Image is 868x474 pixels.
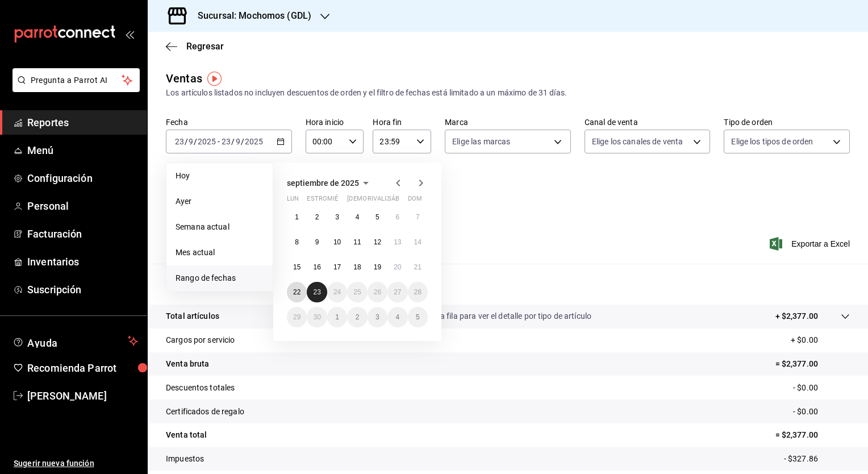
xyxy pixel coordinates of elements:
[27,200,69,212] font: Personal
[327,232,347,252] button: 10 de septiembre de 2025
[293,288,301,296] abbr: 22 de septiembre de 2025
[235,137,241,146] input: --
[452,136,510,147] span: Elige las marcas
[375,313,379,321] abbr: 3 de octubre de 2025
[347,282,367,302] button: 25 de septiembre de 2025
[313,313,320,321] abbr: 30 de septiembre de 2025
[244,137,264,146] input: ----
[387,307,407,327] button: 4 de octubre de 2025
[387,232,407,252] button: 13 de septiembre de 2025
[176,221,264,233] span: Semana actual
[174,137,185,146] input: --
[307,257,327,277] button: 16 de septiembre de 2025
[27,362,116,374] font: Recomienda Parrot
[793,406,850,418] p: - $0.00
[445,118,571,126] label: Marca
[221,137,231,146] input: --
[327,207,347,227] button: 3 de septiembre de 2025
[176,272,264,284] span: Rango de fechas
[315,213,319,221] abbr: 2 de septiembre de 2025
[307,232,327,252] button: 9 de septiembre de 2025
[241,137,244,146] span: /
[287,178,359,188] span: septiembre de 2025
[293,263,301,271] abbr: 15 de septiembre de 2025
[307,195,343,207] abbr: martes
[327,195,338,207] abbr: miércoles
[368,195,399,207] abbr: viernes
[166,277,850,291] p: Resumen
[287,307,307,327] button: 29 de septiembre de 2025
[295,238,299,246] abbr: 8 de septiembre de 2025
[356,213,360,221] abbr: 4 de septiembre de 2025
[333,263,341,271] abbr: 17 de septiembre de 2025
[307,282,327,302] button: 23 de septiembre de 2025
[176,247,264,259] span: Mes actual
[775,310,818,322] p: + $2,377.00
[327,257,347,277] button: 17 de septiembre de 2025
[395,213,399,221] abbr: 6 de septiembre de 2025
[194,137,197,146] span: /
[12,68,140,92] button: Pregunta a Parrot AI
[585,118,711,126] label: Canal de venta
[353,288,361,296] abbr: 25 de septiembre de 2025
[207,72,222,86] button: Marcador de información sobre herramientas
[368,232,387,252] button: 12 de septiembre de 2025
[403,310,591,322] p: Da clic en la fila para ver el detalle por tipo de artículo
[387,207,407,227] button: 6 de septiembre de 2025
[287,207,307,227] button: 1 de septiembre de 2025
[176,170,264,182] span: Hoy
[166,334,235,346] p: Cargos por servicio
[27,144,54,156] font: Menú
[218,137,220,146] span: -
[327,307,347,327] button: 1 de octubre de 2025
[791,239,850,248] font: Exportar a Excel
[287,176,373,190] button: septiembre de 2025
[189,9,311,23] h3: Sucursal: Mochomos (GDL)
[347,257,367,277] button: 18 de septiembre de 2025
[368,282,387,302] button: 26 de septiembre de 2025
[315,238,319,246] abbr: 9 de septiembre de 2025
[333,288,341,296] abbr: 24 de septiembre de 2025
[327,282,347,302] button: 24 de septiembre de 2025
[347,195,414,207] abbr: jueves
[166,87,850,99] div: Los artículos listados no incluyen descuentos de orden y el filtro de fechas está limitado a un m...
[347,232,367,252] button: 11 de septiembre de 2025
[408,195,422,207] abbr: domingo
[166,70,202,87] div: Ventas
[353,238,361,246] abbr: 11 de septiembre de 2025
[368,307,387,327] button: 3 de octubre de 2025
[166,118,292,126] label: Fecha
[347,207,367,227] button: 4 de septiembre de 2025
[27,390,107,402] font: [PERSON_NAME]
[731,136,813,147] span: Elige los tipos de orden
[793,382,850,394] p: - $0.00
[368,257,387,277] button: 19 de septiembre de 2025
[395,313,399,321] abbr: 4 de octubre de 2025
[197,137,216,146] input: ----
[166,41,224,52] button: Regresar
[373,118,431,126] label: Hora fin
[394,238,401,246] abbr: 13 de septiembre de 2025
[374,238,381,246] abbr: 12 de septiembre de 2025
[166,406,244,418] p: Certificados de regalo
[775,429,850,441] p: = $2,377.00
[176,196,264,207] span: Ayer
[8,82,140,94] a: Pregunta a Parrot AI
[408,307,428,327] button: 5 de octubre de 2025
[27,256,79,268] font: Inventarios
[287,195,299,207] abbr: lunes
[408,257,428,277] button: 21 de septiembre de 2025
[592,136,683,147] span: Elige los canales de venta
[231,137,235,146] span: /
[166,429,207,441] p: Venta total
[414,288,422,296] abbr: 28 de septiembre de 2025
[775,358,850,370] p: = $2,377.00
[408,207,428,227] button: 7 de septiembre de 2025
[394,288,401,296] abbr: 27 de septiembre de 2025
[394,263,401,271] abbr: 20 de septiembre de 2025
[414,238,422,246] abbr: 14 de septiembre de 2025
[188,137,194,146] input: --
[27,117,69,128] font: Reportes
[374,263,381,271] abbr: 19 de septiembre de 2025
[791,334,850,346] p: + $0.00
